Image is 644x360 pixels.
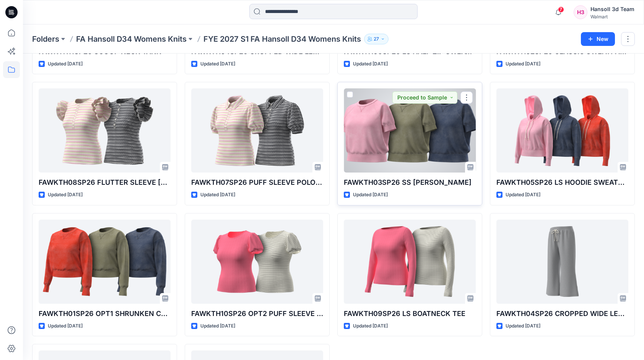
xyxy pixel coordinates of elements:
p: FAWKTH03SP26 SS [PERSON_NAME] [344,177,476,188]
a: Folders [32,34,59,44]
p: Updated [DATE] [200,322,235,330]
p: FYE 2027 S1 FA Hansoll D34 Womens Knits [203,34,361,44]
button: New [581,32,615,46]
p: FAWKTH08SP26 FLUTTER SLEEVE [PERSON_NAME] TOP [39,177,171,188]
p: Updated [DATE] [506,60,540,68]
p: Updated [DATE] [506,322,540,330]
p: Updated [DATE] [353,191,388,199]
p: FAWKTH07SP26 PUFF SLEEVE POLO TOP [191,177,323,188]
p: FAWKTH09SP26 LS BOATNECK TEE [344,308,476,319]
a: FAWKTH05SP26 LS HOODIE SWEATSHIRT [496,88,628,173]
p: Updated [DATE] [200,60,235,68]
p: FAWKTH04SP26 CROPPED WIDE LEG SWEATPANT [496,308,628,319]
p: Updated [DATE] [353,322,388,330]
a: FAWKTH08SP26 FLUTTER SLEEVE MIXY HENLEY TOP [39,88,171,173]
p: Updated [DATE] [48,191,83,199]
div: Walmart [590,14,634,20]
div: H3 [574,5,587,19]
p: Updated [DATE] [48,322,83,330]
p: Updated [DATE] [353,60,388,68]
p: Updated [DATE] [506,191,540,199]
a: FAWKTH01SP26 OPT1 SHRUNKEN CREW NK SWEATSHIRT [39,220,171,304]
a: FAWKTH09SP26 LS BOATNECK TEE [344,220,476,304]
p: Updated [DATE] [200,191,235,199]
a: FA Hansoll D34 Womens Knits [76,34,187,44]
span: 7 [558,7,564,13]
button: 27 [364,34,389,44]
a: FAWKTH04SP26 CROPPED WIDE LEG SWEATPANT [496,220,628,304]
p: 27 [374,35,379,43]
a: FAWKTH10SP26 OPT2 PUFF SLEEVE CREW TOP [191,220,323,304]
div: Hansoll 3d Team [590,5,634,14]
p: FAWKTH10SP26 OPT2 PUFF SLEEVE CREW TOP [191,308,323,319]
a: FAWKTH07SP26 PUFF SLEEVE POLO TOP [191,88,323,173]
p: Updated [DATE] [48,60,83,68]
p: FAWKTH01SP26 OPT1 SHRUNKEN CREW NK SWEATSHIRT [39,308,171,319]
p: FAWKTH05SP26 LS HOODIE SWEATSHIRT [496,177,628,188]
a: FAWKTH03SP26 SS RAGLAN SWEATSHIRT [344,88,476,173]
